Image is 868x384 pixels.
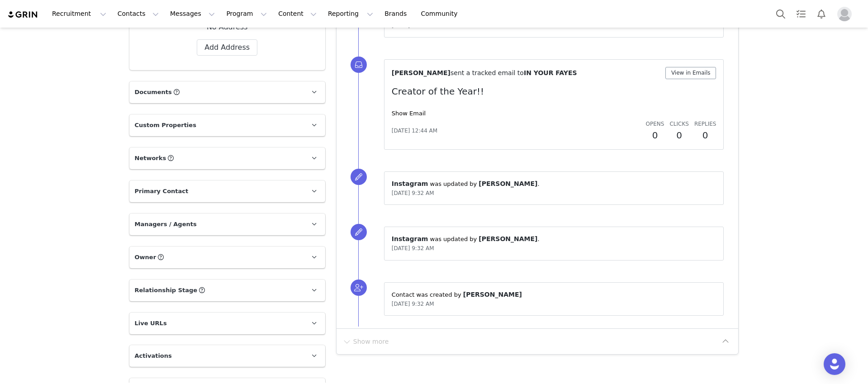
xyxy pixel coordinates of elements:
p: Contact was created by ⁨ ⁩ [392,290,716,299]
p: ⁨ ⁩ was updated by ⁨ ⁩. [392,179,716,189]
span: Relationship Stage [135,286,198,295]
button: Search [771,4,791,24]
button: Messages [165,4,220,24]
button: Recruitment [47,4,112,24]
span: [DATE] 9:32 AM [392,245,434,251]
span: IN YOUR FAYES [524,69,577,76]
span: Opens [646,121,664,127]
h2: 0 [646,128,664,142]
p: ⁨ ⁩ was updated by ⁨ ⁩. [392,234,716,244]
img: grin logo [7,10,39,19]
span: Networks [135,154,166,163]
button: Notifications [811,4,831,24]
button: View in Emails [665,67,716,79]
button: Profile [832,7,861,21]
span: [DATE] 9:32 AM [392,190,434,196]
span: Clicks [669,121,688,127]
span: Documents [135,88,172,97]
span: [DATE] 12:44 AM [392,127,437,135]
button: Add Address [197,39,257,56]
img: placeholder-profile.jpg [837,7,852,21]
span: Custom Properties [135,121,196,130]
button: Reporting [323,4,379,24]
span: [DATE] 9:32 AM [392,301,434,307]
span: Primary Contact [135,187,189,196]
button: Contacts [112,4,164,24]
span: Activations [135,351,172,360]
span: Live URLs [135,319,167,328]
button: Content [273,4,322,24]
span: [PERSON_NAME] [392,69,451,76]
span: [PERSON_NAME] [479,235,537,242]
body: Rich Text Area. Press ALT-0 for help. [7,7,371,17]
span: Instagram [392,235,428,242]
span: Managers / Agents [135,220,197,229]
h2: 0 [694,128,716,142]
span: [PERSON_NAME] [463,291,522,298]
a: Brands [379,4,415,24]
button: Program [221,4,272,24]
a: Community [416,4,467,24]
a: Show Email [392,110,426,117]
button: Show more [342,334,389,349]
h2: 0 [669,128,688,142]
p: Creator of the Year!! [392,85,716,98]
div: Open Intercom Messenger [824,353,845,375]
span: Replies [694,121,716,127]
span: Owner [135,253,157,262]
span: [PERSON_NAME] [479,180,537,187]
a: Tasks [791,4,811,24]
span: sent a tracked email to [451,69,524,76]
span: Instagram [392,180,428,187]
